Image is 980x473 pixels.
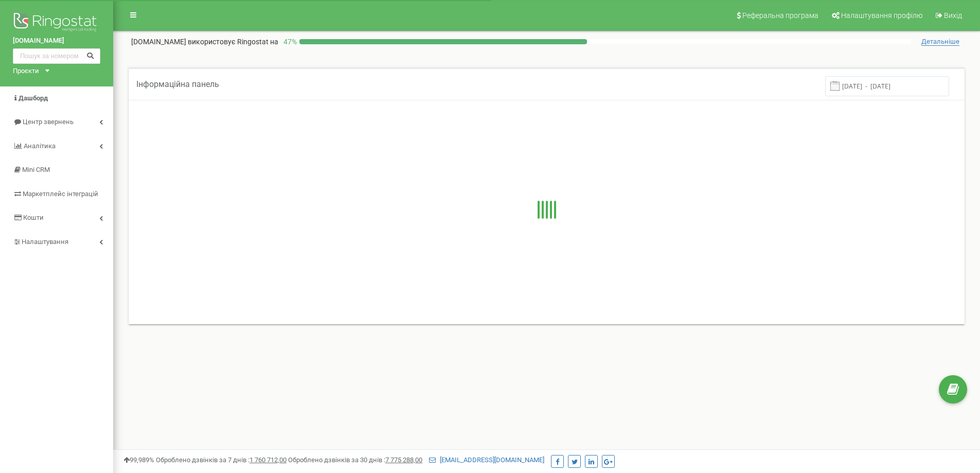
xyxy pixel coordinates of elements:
span: Вихід [944,11,962,20]
span: Налаштування профілю [841,11,922,20]
p: 47 % [278,37,299,47]
span: Оброблено дзвінків за 7 днів : [156,456,287,464]
span: Аналiтика [24,142,56,150]
u: 7 775 288,00 [385,456,422,464]
span: Mini CRM [22,166,50,173]
span: Реферальна програма [742,11,818,20]
img: Ringostat logo [13,10,100,36]
u: 1 760 712,00 [250,456,287,464]
span: використовує Ringostat на [188,38,278,46]
a: [DOMAIN_NAME] [13,36,100,46]
span: Інформаційна панель [136,79,219,89]
span: Детальніше [921,38,959,46]
div: Проєкти [13,66,39,76]
p: [DOMAIN_NAME] [131,37,278,47]
input: Пошук за номером [13,48,100,64]
span: Налаштування [22,238,68,246]
span: Дашборд [19,94,48,102]
span: 99,989% [123,456,154,464]
span: Кошти [23,214,44,221]
a: [EMAIL_ADDRESS][DOMAIN_NAME] [429,456,544,464]
span: Центр звернень [23,118,74,126]
span: Оброблено дзвінків за 30 днів : [288,456,422,464]
span: Маркетплейс інтеграцій [23,190,98,198]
